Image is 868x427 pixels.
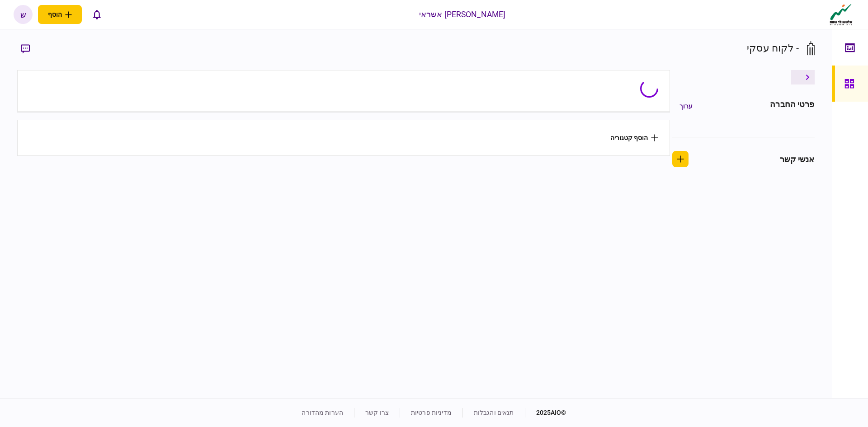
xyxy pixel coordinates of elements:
button: פתח תפריט להוספת לקוח [38,5,82,24]
div: פרטי החברה [770,98,814,114]
a: צרו קשר [365,409,389,416]
button: פתח רשימת התראות [87,5,106,24]
button: ערוך [672,98,700,114]
div: [PERSON_NAME] אשראי [419,9,506,20]
a: הערות מהדורה [302,409,343,416]
div: © 2025 AIO [525,408,566,418]
div: - לקוח עסקי [747,41,799,56]
button: ש [14,5,33,24]
img: client company logo [828,3,854,26]
div: אנשי קשר [780,153,815,165]
button: הוסף קטגוריה [610,134,658,141]
a: מדיניות פרטיות [411,409,452,416]
a: תנאים והגבלות [474,409,514,416]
